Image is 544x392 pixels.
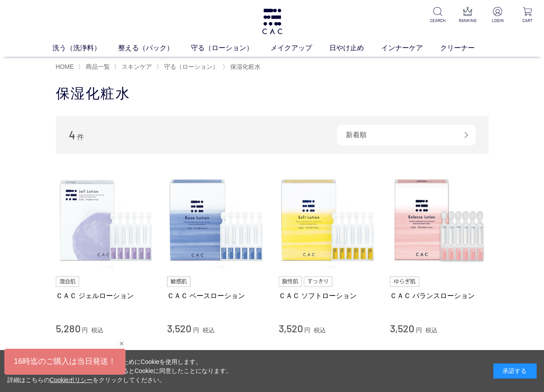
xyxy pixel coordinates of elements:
a: メイクアップ [270,43,329,53]
span: 税込 [203,327,215,334]
a: インナーケア [381,43,440,53]
a: 商品一覧 [84,63,110,70]
a: スキンケア [120,63,152,70]
span: スキンケア [122,63,152,70]
div: 新着順 [337,125,476,145]
span: 商品一覧 [86,63,110,70]
li: 〉 [222,63,263,71]
a: ＣＡＣ ベースローション [167,291,266,300]
a: Cookieポリシー [50,376,93,383]
span: 3,520 [167,322,191,334]
a: ＣＡＣ ジェルローション [56,291,155,300]
a: 洗う（洗浄料） [52,43,118,53]
span: 税込 [425,327,438,334]
span: 保湿化粧水 [230,63,261,70]
p: CART [518,17,537,24]
img: 脂性肌 [279,276,302,287]
p: LOGIN [488,17,507,24]
span: 円 [416,327,422,334]
a: SEARCH [428,7,447,24]
span: 5,280 [56,322,80,334]
a: 守る（ローション） [162,63,219,70]
span: 円 [82,327,88,334]
a: ＣＡＣ ソフトローション [279,291,377,300]
span: 税込 [314,327,326,334]
span: 3,520 [279,322,303,334]
a: RANKING [458,7,477,24]
a: 保湿化粧水 [229,63,261,70]
a: 日やけ止め [329,43,381,53]
span: 円 [193,327,199,334]
img: ＣＡＣ バランスローション [390,171,489,270]
li: 〉 [78,63,112,71]
li: 〉 [156,63,221,71]
span: 件 [77,133,84,141]
li: 〉 [114,63,154,71]
img: ＣＡＣ ソフトローション [279,171,377,270]
img: ＣＡＣ ベースローション [167,171,266,270]
img: logo [261,9,283,34]
img: 混合肌 [56,276,79,287]
img: 敏感肌 [167,276,190,287]
p: SEARCH [428,17,447,24]
h1: 保湿化粧水 [56,84,489,103]
span: 税込 [91,327,103,334]
a: 守る（ローション） [191,43,270,53]
a: クリーナー [440,43,492,53]
span: 守る（ローション） [164,63,219,70]
a: 整える（パック） [118,43,191,53]
a: CART [518,7,537,24]
a: LOGIN [488,7,507,24]
img: すっきり [304,276,332,287]
img: ゆらぎ肌 [390,276,419,287]
span: 円 [304,327,310,334]
img: ＣＡＣ ジェルローション [56,171,155,270]
p: RANKING [458,17,477,24]
span: 4 [69,128,75,141]
span: 3,520 [390,322,414,334]
div: 承諾する [493,363,537,379]
a: HOME [56,63,74,70]
a: ＣＡＣ バランスローション [390,291,489,300]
